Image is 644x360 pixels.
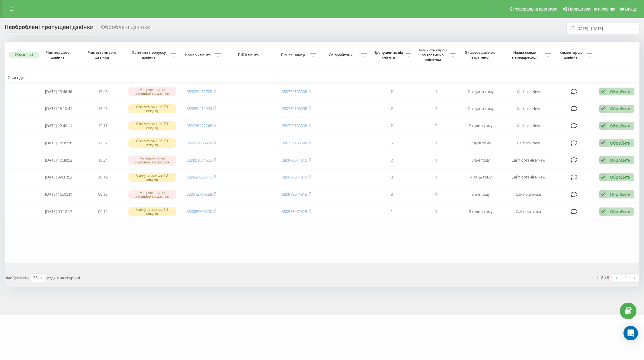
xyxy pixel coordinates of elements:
td: 09:12 [81,204,125,220]
td: 12:37 [81,135,125,151]
td: 2 [370,118,414,134]
td: Сайт органіка New [503,152,554,168]
a: 380976222242 [187,123,212,128]
td: 3 дні тому [459,152,503,168]
div: 25 [33,275,38,281]
span: Причина пропуску дзвінка [128,50,171,59]
td: [DATE] 15:46:46 [36,84,81,100]
td: 8 годин тому [459,204,503,220]
td: 10:34 [81,152,125,168]
button: Обрати всі [9,52,39,58]
div: Open Intercom Messenger [623,326,638,340]
a: 380985350290 [187,209,212,214]
div: Обробити [610,123,631,129]
div: Обробити [610,157,631,163]
td: [DATE] 10:39:53 [36,152,81,168]
td: 3 [370,186,414,202]
td: 1 [414,186,458,202]
td: Callback New [503,84,554,100]
td: [DATE] 18:30:28 [36,135,81,151]
td: 3 дні тому [459,186,503,202]
span: Налаштування профілю [568,7,615,11]
td: 2 [370,101,414,117]
a: 380978071315 [282,157,307,163]
td: 2 [370,84,414,100]
td: 10:19 [81,169,125,185]
div: Обробити [610,174,631,180]
div: Оброблені дзвінки [101,24,150,33]
span: Час останнього дзвінка [86,50,120,59]
a: 380951684665 [187,157,212,163]
span: Назва схеми переадресації [506,50,545,59]
div: Обробити [610,89,631,95]
div: Скинуто раніше 10 секунд [128,173,176,182]
td: [DATE] 09:12:17 [36,204,81,220]
span: Номер клієнта [182,53,215,57]
div: Менеджери не відповіли на дзвінок [128,87,176,96]
div: Обробити [610,209,631,214]
div: 1 - 8 з 8 [596,275,609,281]
td: 3 [370,169,414,185]
a: 380739163098 [282,89,307,94]
a: 380978071315 [282,209,307,214]
td: 1 [414,84,458,100]
td: Сайт органіка [503,204,554,220]
td: Callback New [503,118,554,134]
a: 380934563716 [187,174,212,180]
div: Скинуто раніше 10 секунд [128,121,176,130]
td: [DATE] 15:10:41 [36,101,81,117]
span: ПІБ Клієнта [229,53,269,57]
span: рядків на сторінці [47,275,80,281]
a: 380978071315 [282,191,307,197]
td: 1 [414,101,458,117]
a: 1 [621,274,630,282]
td: Сайт органіка [503,186,554,202]
td: 15:46 [81,84,125,100]
td: 1 [370,204,414,220]
td: 1 [414,135,458,151]
div: Менеджери не відповіли на дзвінок [128,156,176,165]
span: Як довго дзвінок втрачено [463,50,498,59]
span: Кількість спроб зв'язатись з клієнтом [417,48,450,62]
span: Співробітник [322,53,361,57]
td: 2 години тому [459,84,503,100]
td: 7 днів тому [459,135,503,151]
a: 380739163098 [282,123,307,128]
a: 380937605829 [187,140,212,146]
div: Скинуто раніше 10 секунд [128,138,176,147]
td: Callback New [503,135,554,151]
td: 1 [414,152,458,168]
a: 380739163098 [282,140,307,146]
a: 380990412969 [187,106,212,111]
span: Коментар до дзвінка [557,50,587,59]
td: [DATE] 09:31:52 [36,169,81,185]
td: 09:13 [81,186,125,202]
span: Час першого дзвінка [41,50,76,59]
span: Відображати [5,275,29,281]
span: Бізнес номер [277,53,310,57]
td: 2 години тому [459,101,503,117]
td: 2 [414,118,458,134]
td: 5 [370,135,414,151]
td: [DATE] 16:00:41 [36,186,81,202]
div: Обробити [610,191,631,197]
td: 1 [414,204,458,220]
a: 380673716583 [187,191,212,197]
a: 380739163098 [282,106,307,111]
td: Сьогодні [5,73,639,82]
div: Необроблені пропущені дзвінки [5,24,94,33]
td: 1 [414,169,458,185]
td: 15:43 [81,101,125,117]
a: 380978071315 [282,174,307,180]
td: місяць тому [459,169,503,185]
div: Обробити [610,106,631,111]
a: 380979462722 [187,89,212,94]
div: Скинуто раніше 10 секунд [128,104,176,113]
td: Callback New [503,101,554,117]
td: Сайт органіка New [503,169,554,185]
td: 13:11 [81,118,125,134]
span: Реферальна програма [513,7,558,11]
span: Пропущених від клієнта [373,50,405,59]
td: 2 [370,152,414,168]
td: [DATE] 12:40:11 [36,118,81,134]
